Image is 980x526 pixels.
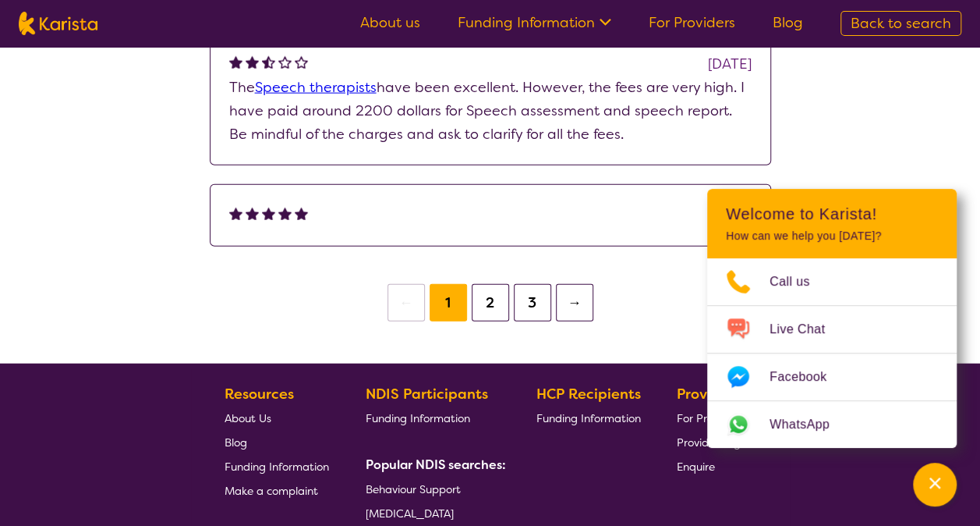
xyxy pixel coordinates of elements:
button: Channel Menu [913,463,957,506]
button: 1 [430,284,467,322]
a: Funding Information [225,454,329,478]
span: Call us [769,270,829,293]
a: Provider Login [677,430,749,454]
div: Channel Menu [707,189,957,448]
img: fullstar [229,55,242,69]
button: 2 [472,284,509,322]
a: For Providers [677,406,749,430]
span: Behaviour Support [366,482,461,496]
a: Behaviour Support [366,477,500,501]
img: fullstar [278,207,292,220]
a: Speech therapists [255,78,377,97]
p: How can we help you [DATE]? [726,229,938,243]
a: Funding Information [536,406,640,430]
span: Funding Information [225,460,329,474]
h2: Welcome to Karista! [726,204,938,223]
b: Providers [677,385,741,403]
a: For Providers [649,13,735,32]
span: Provider Login [677,435,749,450]
img: fullstar [246,207,259,220]
b: NDIS Participants [366,385,488,403]
button: 3 [514,284,551,322]
img: emptystar [295,55,308,69]
span: Back to search [851,14,951,33]
a: Blog [225,430,329,454]
a: [MEDICAL_DATA] [366,501,500,525]
div: [DATE] [708,52,752,76]
span: Make a complaint [225,484,318,498]
span: For Providers [677,411,743,425]
span: Funding Information [366,411,470,425]
img: fullstar [229,207,242,220]
a: Back to search [840,11,961,36]
a: About Us [225,406,329,430]
span: About Us [225,411,271,425]
b: Popular NDIS searches: [366,457,506,473]
a: Make a complaint [225,478,329,503]
span: Enquire [677,460,715,474]
img: fullstar [262,207,275,220]
span: Live Chat [769,318,844,341]
a: Funding Information [366,406,500,430]
img: halfstar [262,55,275,69]
ul: Choose channel [707,258,957,448]
img: fullstar [295,207,308,220]
p: The have been excellent. However, the fees are very high. I have paid around 2200 dollars for Spe... [229,76,752,146]
span: Facebook [769,365,845,389]
a: Funding Information [458,13,611,32]
img: emptystar [278,55,292,69]
button: ← [387,284,425,322]
span: WhatsApp [769,413,848,436]
span: Blog [225,435,247,450]
a: Web link opens in a new tab. [707,401,957,448]
a: Blog [773,13,803,32]
b: HCP Recipients [536,385,640,403]
img: Karista logo [19,12,97,35]
b: Resources [225,385,294,403]
span: Funding Information [536,411,640,425]
a: About us [360,13,420,32]
a: Enquire [677,454,749,478]
button: → [556,284,593,322]
img: fullstar [246,55,259,69]
span: [MEDICAL_DATA] [366,506,454,521]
